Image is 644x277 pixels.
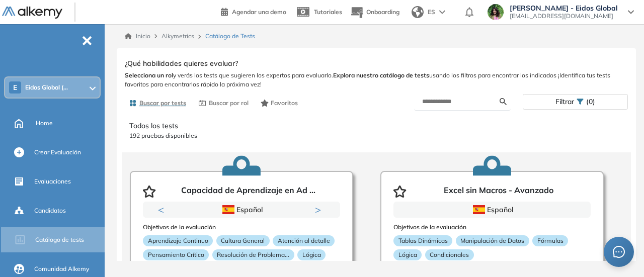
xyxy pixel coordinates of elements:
[158,205,168,215] button: Previous
[194,95,253,112] button: Buscar por rol
[221,5,286,17] a: Agendar una demo
[393,224,591,231] h3: Objetivos de la evaluación
[179,204,304,215] div: Español
[428,8,435,17] span: ES
[333,71,429,79] b: Explora nuestro catálogo de tests
[139,99,186,108] span: Buscar por tests
[273,235,335,246] p: Atención al detalle
[239,218,248,219] button: 2
[232,8,286,16] span: Agendar una demo
[143,235,213,246] p: Aprendizaje Continuo
[205,32,255,41] span: Catálogo de Tests
[393,235,452,246] p: Tablas Dinámicas
[125,71,173,79] b: Selecciona un rol
[34,264,89,273] span: Comunidad Alkemy
[125,71,628,89] span: y verás los tests que sugieren los expertos para evaluarlo. usando los filtros para encontrar los...
[586,95,595,109] span: (0)
[366,8,399,16] span: Onboarding
[34,206,66,215] span: Candidatos
[257,95,302,112] button: Favoritos
[350,2,399,23] button: Onboarding
[429,204,555,215] div: Español
[143,249,209,260] p: Pensamiento Crítico
[271,99,298,108] span: Favoritos
[439,10,445,14] img: arrow
[613,246,625,258] span: message
[34,148,81,157] span: Crear Evaluación
[555,95,574,109] span: Filtrar
[393,249,422,260] p: Lógica
[212,249,294,260] p: Resolución de Problema...
[125,32,150,41] a: Inicio
[125,58,238,69] span: ¿Qué habilidades quieres evaluar?
[129,121,623,131] p: Todos los tests
[510,4,618,12] span: [PERSON_NAME] - Eidos Global
[125,95,190,112] button: Buscar por tests
[473,205,485,214] img: ESP
[314,8,342,16] span: Tutoriales
[456,235,529,246] p: Manipulación de Datos
[35,235,84,244] span: Catálogo de tests
[34,177,71,186] span: Evaluaciones
[36,119,53,128] span: Home
[216,235,270,246] p: Cultura General
[252,218,260,219] button: 3
[181,186,315,198] p: Capacidad de Aprendizaje en Ad ...
[143,224,340,231] h3: Objetivos de la evaluación
[425,249,474,260] p: Condicionales
[297,249,326,260] p: Lógica
[2,7,62,19] img: Logo
[209,99,249,108] span: Buscar por rol
[129,131,623,140] p: 192 pruebas disponibles
[13,83,17,91] span: E
[25,83,68,91] span: Eidos Global (...
[532,235,568,246] p: Fórmulas
[412,6,424,18] img: world
[162,32,194,40] span: Alkymetrics
[444,186,553,198] p: Excel sin Macros - Avanzado
[223,218,235,219] button: 1
[222,205,234,214] img: ESP
[510,12,618,20] span: [EMAIL_ADDRESS][DOMAIN_NAME]
[315,205,325,215] button: Next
